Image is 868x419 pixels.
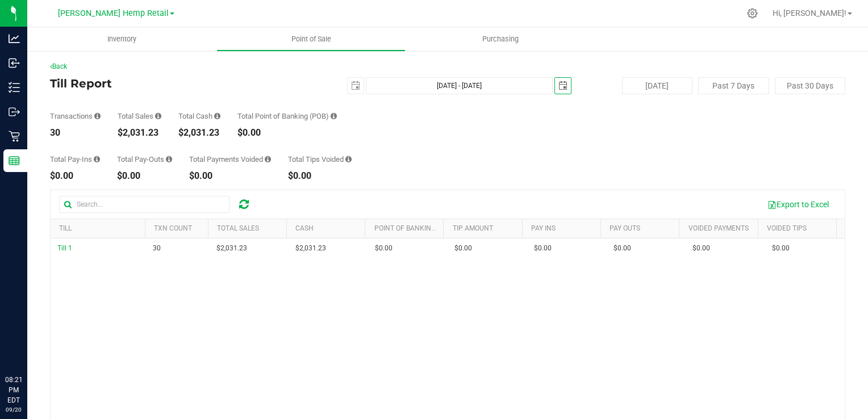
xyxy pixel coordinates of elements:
[11,328,45,362] iframe: Resource center
[178,112,220,120] div: Total Cash
[5,375,22,405] p: 08:21 PM EDT
[117,171,172,181] div: $0.00
[692,243,710,254] span: $0.00
[406,27,595,51] a: Purchasing
[9,57,20,69] inline-svg: Inbound
[118,128,161,137] div: $2,031.23
[50,77,315,90] h4: Till Report
[189,156,271,163] div: Total Payments Voided
[217,224,259,232] a: Total Sales
[9,33,20,44] inline-svg: Analytics
[27,27,216,51] a: Inventory
[155,112,161,120] i: Sum of all successful, non-voided payment transaction amounts (excluding tips and transaction fee...
[345,156,352,163] i: Sum of all tip amounts from voided payment transactions within the date range.
[153,243,161,254] span: 30
[166,156,172,163] i: Sum of all cash pay-outs removed from tills within the date range.
[118,112,161,120] div: Total Sales
[295,224,314,232] a: Cash
[454,243,472,254] span: $0.00
[288,156,352,163] div: Total Tips Voided
[59,224,72,232] a: Till
[288,171,352,181] div: $0.00
[237,128,337,137] div: $0.00
[59,196,229,213] input: Search...
[773,9,846,18] span: Hi, [PERSON_NAME]!
[5,405,22,414] p: 09/20
[467,34,534,44] span: Purchasing
[216,27,406,51] a: Point of Sale
[331,112,337,120] i: Sum of the successful, non-voided point-of-banking payment transaction amounts, both via payment ...
[760,195,836,214] button: Export to Excel
[117,156,172,163] div: Total Pay-Outs
[610,224,640,232] a: Pay Outs
[50,112,101,120] div: Transactions
[622,77,692,94] button: [DATE]
[9,106,20,118] inline-svg: Outbound
[374,224,455,232] a: Point of Banking (POB)
[92,34,152,44] span: Inventory
[34,326,47,340] iframe: Resource center unread badge
[57,244,72,252] span: Till 1
[94,112,101,120] i: Count of all successful payment transactions, possibly including voids, refunds, and cash-back fr...
[745,8,759,19] div: Manage settings
[453,224,493,232] a: Tip Amount
[94,156,100,163] i: Sum of all cash pay-ins added to tills within the date range.
[214,112,220,120] i: Sum of all successful, non-voided cash payment transaction amounts (excluding tips and transactio...
[237,112,337,120] div: Total Point of Banking (POB)
[50,128,101,137] div: 30
[698,77,769,94] button: Past 7 Days
[295,243,326,254] span: $2,031.23
[9,131,20,142] inline-svg: Retail
[58,9,169,18] span: [PERSON_NAME] Hemp Retail
[178,128,220,137] div: $2,031.23
[688,224,749,232] a: Voided Payments
[50,156,100,163] div: Total Pay-Ins
[9,155,20,166] inline-svg: Reports
[348,78,364,94] span: select
[265,156,271,163] i: Sum of all voided payment transaction amounts (excluding tips and transaction fees) within the da...
[531,224,556,232] a: Pay Ins
[555,78,571,94] span: select
[154,224,192,232] a: TXN Count
[216,243,247,254] span: $2,031.23
[189,171,271,181] div: $0.00
[50,171,100,181] div: $0.00
[375,243,393,254] span: $0.00
[50,62,67,70] a: Back
[534,243,552,254] span: $0.00
[767,224,807,232] a: Voided Tips
[614,243,631,254] span: $0.00
[775,77,845,94] button: Past 30 Days
[9,82,20,93] inline-svg: Inventory
[276,34,347,44] span: Point of Sale
[772,243,790,254] span: $0.00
